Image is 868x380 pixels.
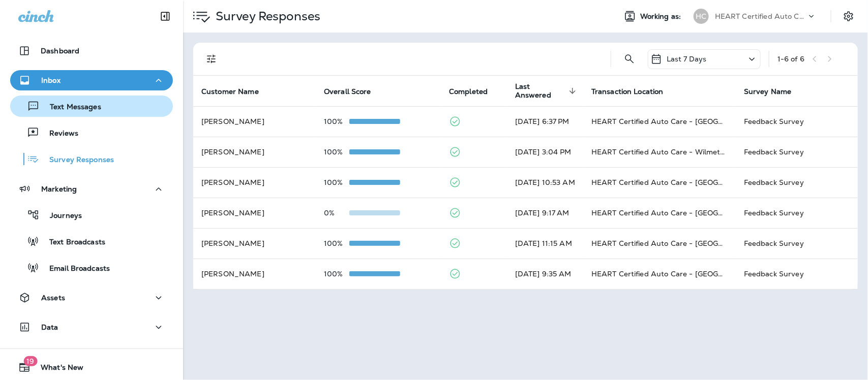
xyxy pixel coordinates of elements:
p: Data [41,323,58,331]
span: Overall Score [324,87,384,96]
span: Survey Name [744,87,792,96]
button: Marketing [10,179,173,199]
span: Transaction Location [591,87,677,96]
span: Last Answered [515,82,566,100]
button: Text Broadcasts [10,231,173,252]
button: Survey Responses [10,148,173,170]
button: Settings [840,7,858,25]
button: Assets [10,288,173,308]
span: What's New [31,363,83,375]
td: [DATE] 10:53 AM [507,167,583,198]
p: 0% [324,209,349,217]
button: Inbox [10,70,173,90]
span: Last Answered [515,82,579,100]
button: Journeys [10,204,173,226]
td: [DATE] 11:15 AM [507,228,583,259]
button: Text Messages [10,96,173,117]
span: Completed [449,87,488,96]
p: 100% [324,270,349,278]
p: Email Broadcasts [39,264,110,274]
button: Collapse Sidebar [151,6,179,26]
p: Inbox [41,76,61,84]
td: Feedback Survey [736,198,858,228]
td: HEART Certified Auto Care - [GEOGRAPHIC_DATA] [583,228,736,259]
td: [PERSON_NAME] [193,137,316,167]
span: Working as: [640,12,683,21]
td: HEART Certified Auto Care - [GEOGRAPHIC_DATA] [583,106,736,137]
p: Assets [41,294,65,302]
p: Last 7 Days [667,55,707,63]
p: Dashboard [41,47,79,55]
td: [PERSON_NAME] [193,198,316,228]
td: Feedback Survey [736,259,858,289]
p: HEART Certified Auto Care [715,12,806,20]
button: Dashboard [10,41,173,61]
button: Filters [201,49,222,69]
td: Feedback Survey [736,137,858,167]
p: Text Messages [40,103,101,112]
button: Data [10,317,173,337]
p: 100% [324,148,349,156]
td: [DATE] 9:35 AM [507,259,583,289]
button: Search Survey Responses [619,49,640,69]
button: 19What's New [10,357,173,377]
td: HEART Certified Auto Care - Wilmette [583,137,736,167]
span: Customer Name [201,87,272,96]
td: [DATE] 3:04 PM [507,137,583,167]
td: Feedback Survey [736,228,858,259]
p: Survey Responses [212,9,320,24]
td: Feedback Survey [736,167,858,198]
p: Marketing [41,185,77,193]
td: [PERSON_NAME] [193,228,316,259]
p: 100% [324,239,349,247]
td: [PERSON_NAME] [193,167,316,198]
button: Reviews [10,122,173,143]
div: 1 - 6 of 6 [777,55,804,63]
p: Journeys [40,211,82,221]
span: Survey Name [744,87,805,96]
span: Completed [449,87,501,96]
td: [DATE] 6:37 PM [507,106,583,137]
div: HC [694,9,709,24]
td: Feedback Survey [736,106,858,137]
td: [DATE] 9:17 AM [507,198,583,228]
p: Text Broadcasts [39,238,105,247]
p: 100% [324,117,349,125]
span: 19 [23,356,37,366]
td: HEART Certified Auto Care - [GEOGRAPHIC_DATA] [583,198,736,228]
td: [PERSON_NAME] [193,259,316,289]
button: Email Broadcasts [10,257,173,278]
p: Reviews [39,129,78,139]
td: [PERSON_NAME] [193,106,316,137]
td: HEART Certified Auto Care - [GEOGRAPHIC_DATA] [583,167,736,198]
span: Transaction Location [591,87,664,96]
span: Overall Score [324,87,371,96]
span: Customer Name [201,87,259,96]
p: Survey Responses [39,155,114,165]
p: 100% [324,178,349,186]
td: HEART Certified Auto Care - [GEOGRAPHIC_DATA] [583,259,736,289]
